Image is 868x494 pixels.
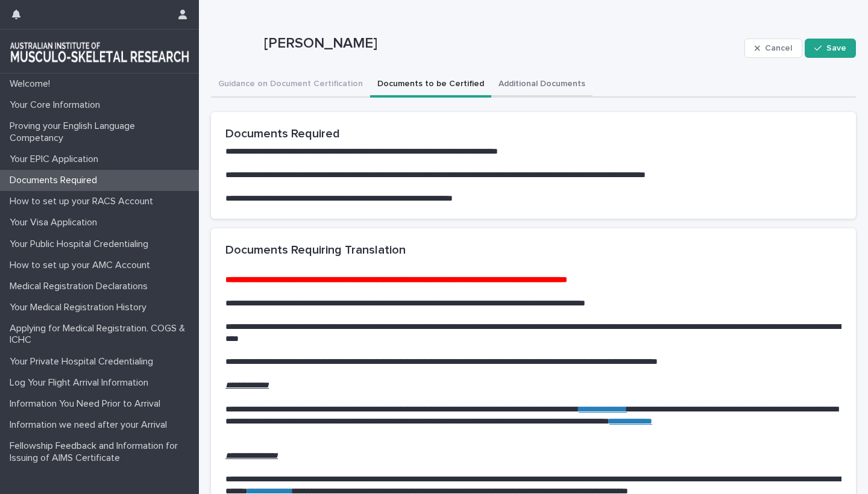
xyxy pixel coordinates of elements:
p: Your Medical Registration History [5,302,156,313]
p: How to set up your AMC Account [5,260,160,271]
p: Welcome! [5,78,60,90]
p: Log Your Flight Arrival Information [5,377,158,389]
button: Guidance on Document Certification [211,72,370,98]
img: 1xcjEmqDTcmQhduivVBy [10,39,189,63]
p: Applying for Medical Registration. COGS & ICHC [5,323,199,346]
button: Save [805,39,856,58]
span: Save [826,44,846,52]
p: How to set up your RACS Account [5,196,163,207]
h2: Documents Requiring Translation [225,243,841,257]
p: [PERSON_NAME] [264,35,740,52]
button: Cancel [744,39,802,58]
p: Fellowship Feedback and Information for Issuing of AIMS Certificate [5,440,199,463]
p: Your Core Information [5,99,110,111]
p: Medical Registration Declarations [5,281,157,292]
p: Proving your English Language Competancy [5,120,199,143]
button: Additional Documents [491,72,593,98]
button: Documents to be Certified [370,72,491,98]
p: Your Public Hospital Credentialing [5,239,158,250]
p: Information we need after your Arrival [5,419,177,431]
p: Documents Required [5,175,107,186]
h2: Documents Required [225,127,841,141]
p: Your EPIC Application [5,154,108,165]
span: Cancel [765,44,792,52]
p: Your Visa Application [5,217,107,228]
p: Information You Need Prior to Arrival [5,398,170,410]
p: Your Private Hospital Credentialing [5,356,163,367]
